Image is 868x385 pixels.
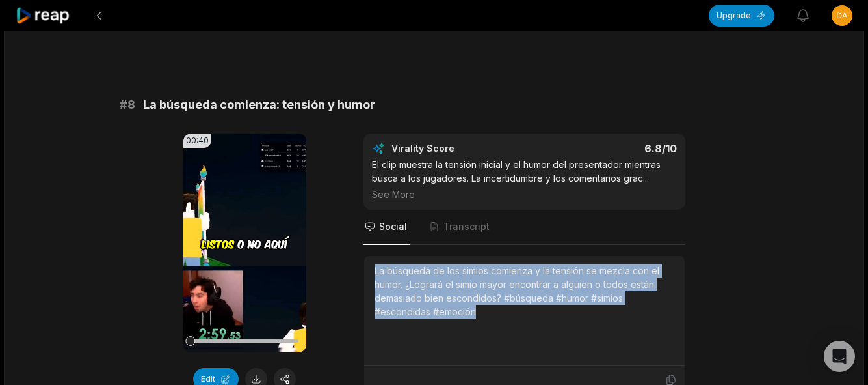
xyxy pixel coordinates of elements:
[375,264,674,319] div: La búsqueda de los simios comienza y la tensión se mezcla con el humor. ¿Logrará el simio mayor e...
[120,96,135,114] span: # 8
[824,341,855,372] div: Open Intercom Messenger
[443,220,490,233] span: Transcript
[709,5,774,27] button: Upgrade
[537,142,677,155] div: 6.8 /10
[363,210,685,245] nav: Tabs
[372,158,677,201] div: El clip muestra la tensión inicial y el humor del presentador mientras busca a los jugadores. La ...
[183,134,306,352] video: Your browser does not support mp4 format.
[391,142,531,155] div: Virality Score
[143,96,375,114] span: La búsqueda comienza: tensión y humor
[379,220,407,233] span: Social
[372,188,677,201] div: See More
